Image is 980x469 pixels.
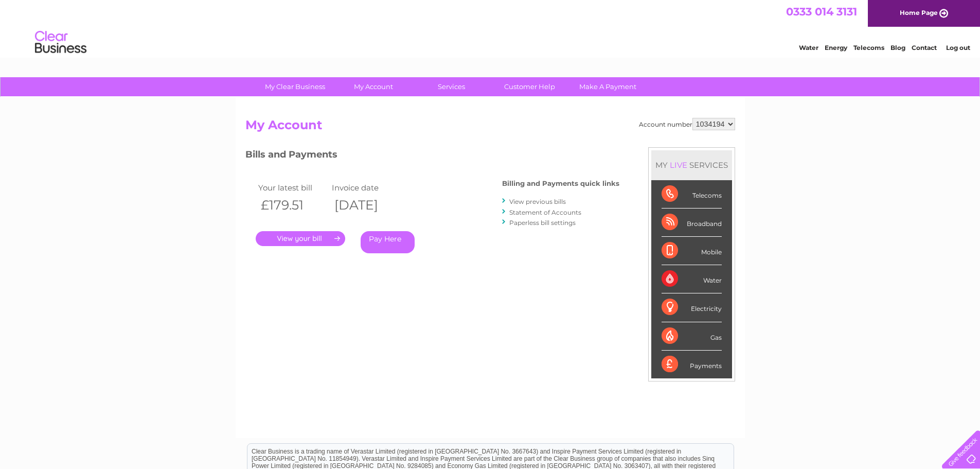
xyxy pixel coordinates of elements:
[509,209,581,216] a: Statement of Accounts
[662,237,722,265] div: Mobile
[256,231,345,246] a: .
[329,195,403,216] th: [DATE]
[331,77,416,96] a: My Account
[786,5,857,18] a: 0333 014 3131
[245,147,619,165] h3: Bills and Payments
[329,181,403,195] td: Invoice date
[853,44,884,51] a: Telecoms
[668,160,689,170] div: LIVE
[409,77,494,96] a: Services
[256,181,330,195] td: Your latest bill
[34,27,87,58] img: logo.png
[509,198,566,205] a: View previous bills
[509,219,576,227] a: Paperless bill settings
[662,180,722,209] div: Telecoms
[946,44,970,51] a: Log out
[662,293,722,322] div: Electricity
[487,77,572,96] a: Customer Help
[247,6,734,50] div: Clear Business is a trading name of Verastar Limited (registered in [GEOGRAPHIC_DATA] No. 3667643...
[256,195,330,216] th: £179.51
[639,118,735,130] div: Account number
[245,118,735,137] h2: My Account
[799,44,818,51] a: Water
[651,150,732,180] div: MY SERVICES
[662,351,722,378] div: Payments
[361,231,415,253] a: Pay Here
[662,322,722,351] div: Gas
[825,44,847,51] a: Energy
[565,77,650,96] a: Make A Payment
[253,77,337,96] a: My Clear Business
[662,209,722,237] div: Broadband
[912,44,937,51] a: Contact
[502,180,619,187] h4: Billing and Payments quick links
[890,44,905,51] a: Blog
[662,265,722,293] div: Water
